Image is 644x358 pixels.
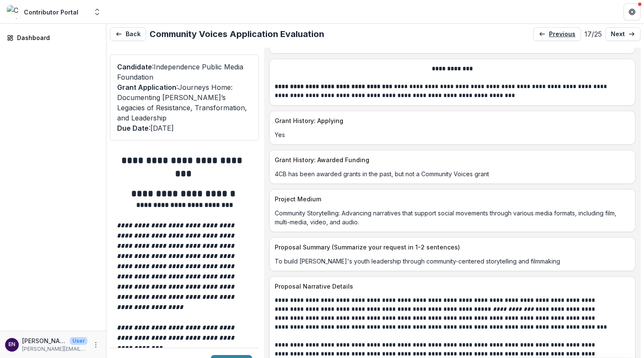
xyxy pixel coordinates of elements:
p: [PERSON_NAME][EMAIL_ADDRESS][DOMAIN_NAME] [22,345,87,353]
p: previous [549,31,575,38]
button: Back [110,27,146,41]
button: Get Help [624,3,641,20]
div: Dashboard [17,33,96,42]
p: Yes [275,130,630,139]
p: Grant History: Awarded Funding [275,155,627,164]
div: Contributor Portal [24,8,78,17]
p: Grant History: Applying [275,116,627,125]
button: More [91,340,101,350]
img: Contributor Portal [7,5,20,19]
p: : [DATE] [117,123,252,133]
p: Proposal Summary (Summarize your request in 1-2 sentences) [275,243,627,252]
div: Erika Guadalupe Nunez [9,342,15,347]
p: 4CB has been awarded grants in the past, but not a Community Voices grant [275,169,630,178]
a: previous [533,27,581,41]
a: next [605,27,641,41]
p: Project Medium [275,195,627,203]
p: User [70,337,87,345]
p: 17 / 25 [584,29,602,39]
p: : Journeys Home: Documenting [PERSON_NAME]’s Legacies of Resistance, Transformation, and Leadership [117,82,252,123]
p: To build [PERSON_NAME]'s youth leadership through community-centered storytelling and filmmaking [275,257,630,266]
span: Grant Application [117,83,176,92]
p: next [611,31,625,38]
span: Candidate [117,63,152,71]
p: [PERSON_NAME] [22,336,66,345]
h2: Community Voices Application Evaluation [149,29,324,39]
p: Proposal Narrative Details [275,282,627,291]
span: Due Date [117,124,149,132]
p: : Independence Public Media Foundation [117,62,252,82]
p: Community Storytelling: Advancing narratives that support social movements through various media ... [275,209,630,226]
a: Dashboard [3,31,103,45]
button: Open entity switcher [91,3,103,20]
